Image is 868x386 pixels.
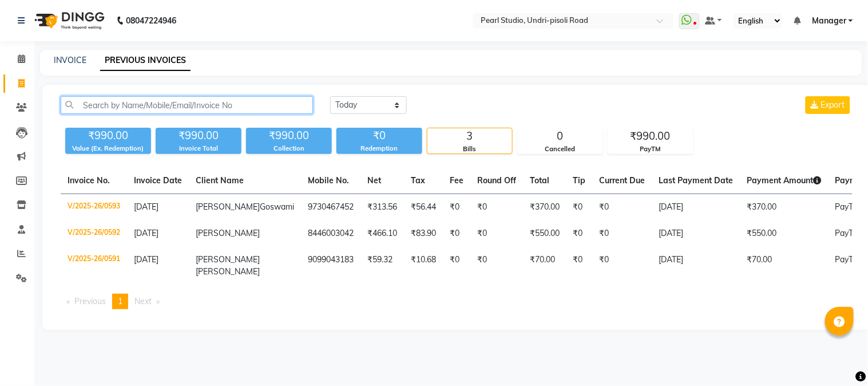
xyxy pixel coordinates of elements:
[134,202,158,212] span: [DATE]
[65,144,151,153] div: Value (Ex. Redemption)
[68,175,110,186] span: Invoice No.
[427,144,512,154] div: Bills
[835,228,861,238] span: PayTM
[470,194,523,221] td: ₹0
[74,296,106,306] span: Previous
[740,247,829,285] td: ₹70.00
[118,296,122,306] span: 1
[156,128,241,144] div: ₹990.00
[360,220,404,247] td: ₹466.10
[196,202,260,212] span: [PERSON_NAME]
[740,220,829,247] td: ₹550.00
[835,254,861,265] span: PayTM
[61,247,127,285] td: V/2025-26/0591
[530,175,549,186] span: Total
[336,128,422,144] div: ₹0
[360,194,404,221] td: ₹313.56
[196,175,244,186] span: Client Name
[740,194,829,221] td: ₹370.00
[566,247,593,285] td: ₹0
[747,175,822,186] span: Payment Amount
[61,294,853,309] nav: Pagination
[812,15,846,27] span: Manager
[65,128,151,144] div: ₹990.00
[196,266,260,277] span: [PERSON_NAME]
[54,55,86,65] a: INVOICE
[156,144,241,153] div: Invoice Total
[821,100,845,110] span: Export
[652,247,740,285] td: [DATE]
[134,175,182,186] span: Invoice Date
[523,220,566,247] td: ₹550.00
[61,194,127,221] td: V/2025-26/0593
[246,128,332,144] div: ₹990.00
[450,175,463,186] span: Fee
[652,220,740,247] td: [DATE]
[411,175,425,186] span: Tax
[61,220,127,247] td: V/2025-26/0592
[134,254,158,265] span: [DATE]
[593,220,652,247] td: ₹0
[477,175,516,186] span: Round Off
[518,144,603,154] div: Cancelled
[659,175,734,186] span: Last Payment Date
[126,5,176,37] b: 08047224946
[566,220,593,247] td: ₹0
[61,96,313,114] input: Search by Name/Mobile/Email/Invoice No
[518,128,603,144] div: 0
[608,128,693,144] div: ₹990.00
[593,247,652,285] td: ₹0
[573,175,586,186] span: Tip
[29,5,108,37] img: logo
[566,194,593,221] td: ₹0
[835,202,861,212] span: PayTM
[404,247,443,285] td: ₹10.68
[260,202,294,212] span: Goswami
[336,144,422,153] div: Redemption
[523,194,566,221] td: ₹370.00
[134,228,158,238] span: [DATE]
[443,194,470,221] td: ₹0
[301,194,360,221] td: 9730467452
[301,247,360,285] td: 9099043183
[470,247,523,285] td: ₹0
[806,96,850,114] button: Export
[367,175,381,186] span: Net
[404,194,443,221] td: ₹56.44
[404,220,443,247] td: ₹83.90
[523,247,566,285] td: ₹70.00
[443,247,470,285] td: ₹0
[246,144,332,153] div: Collection
[196,228,260,238] span: [PERSON_NAME]
[196,254,260,265] span: [PERSON_NAME]
[593,194,652,221] td: ₹0
[652,194,740,221] td: [DATE]
[360,247,404,285] td: ₹59.32
[301,220,360,247] td: 8446003042
[608,144,693,154] div: PayTM
[600,175,645,186] span: Current Due
[134,296,152,306] span: Next
[443,220,470,247] td: ₹0
[308,175,349,186] span: Mobile No.
[100,50,191,71] a: PREVIOUS INVOICES
[427,128,512,144] div: 3
[470,220,523,247] td: ₹0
